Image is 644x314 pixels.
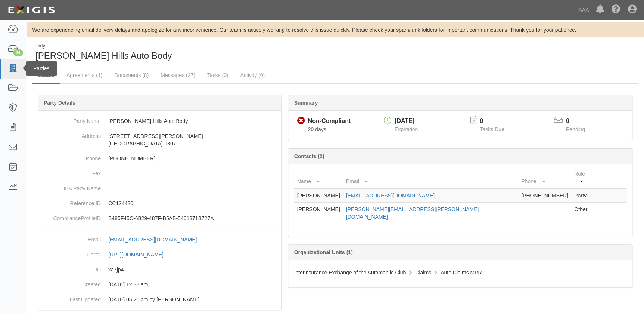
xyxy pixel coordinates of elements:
img: logo-5460c22ac91f19d4615b14bd174203de0afe785f0fc80cf4dbbc73dc1793850b.png [6,3,57,17]
p: 0 [566,117,594,126]
dt: ComplianceProfileID [41,211,101,222]
span: Since 08/06/2025 [308,126,326,132]
a: [EMAIL_ADDRESS][DOMAIN_NAME] [108,237,205,243]
i: Non-Compliant [297,117,305,125]
dt: ID [41,262,101,273]
dd: xa7jp4 [41,262,279,277]
span: [PERSON_NAME] Hills Auto Body [35,50,172,61]
td: Other [571,203,597,224]
dt: Email [41,232,101,243]
div: Non-Compliant [308,117,351,126]
th: Role [571,167,597,188]
th: Phone [518,167,571,188]
span: Claims [415,270,431,275]
dd: 02/12/2024 05:26 pm by Benjamin Tully [41,292,279,307]
a: [EMAIL_ADDRESS][DOMAIN_NAME] [346,193,435,198]
a: Tasks (0) [202,68,234,83]
dt: Last Updated [41,292,101,303]
dd: [PHONE_NUMBER] [41,151,279,166]
span: Expiration [395,126,418,132]
b: Party Details [44,100,75,106]
a: Documents (8) [109,68,154,83]
a: [PERSON_NAME][EMAIL_ADDRESS][PERSON_NAME][DOMAIN_NAME] [346,206,479,220]
div: Puente Hills Auto Body [32,43,330,62]
a: Activity (0) [235,68,270,83]
th: Email [343,167,518,188]
td: [PERSON_NAME] [294,188,343,203]
p: CC124420 [108,200,279,207]
dt: DBA Party Name [41,181,101,192]
div: [DATE] [395,117,418,126]
a: Agreements (1) [61,68,108,83]
dd: [PERSON_NAME] Hills Auto Body [41,114,279,129]
span: Auto Claims MPR [441,270,482,275]
b: Contacts (2) [294,153,324,159]
a: Messages (27) [155,68,201,83]
p: 0 [480,117,513,126]
span: Tasks Due [480,126,504,132]
b: Summary [294,100,318,106]
div: Parties [26,61,57,76]
b: Organizational Units (1) [294,249,352,255]
dt: Phone [41,151,101,162]
th: Name [294,167,343,188]
dd: [STREET_ADDRESS][PERSON_NAME] [GEOGRAPHIC_DATA]-1807 [41,129,279,151]
td: Party [571,188,597,203]
dd: 03/10/2023 12:38 am [41,277,279,292]
div: Party [35,43,172,49]
span: Pending [566,126,585,132]
div: 24 [13,49,23,56]
td: [PHONE_NUMBER] [518,188,571,203]
dt: Address [41,129,101,140]
td: [PERSON_NAME] [294,203,343,224]
p: B485F45C-6B29-487F-B5AB-5401371B727A [108,215,279,222]
a: [URL][DOMAIN_NAME] [108,252,172,258]
dt: Party Name [41,114,101,125]
dt: Portal [41,247,101,258]
dt: Created [41,277,101,288]
span: Interinsurance Exchange of the Automobile Club [294,270,406,275]
div: [EMAIL_ADDRESS][DOMAIN_NAME] [108,236,197,243]
a: AAA [575,2,592,17]
dt: Reference ID [41,196,101,207]
i: Help Center - Complianz [612,5,620,14]
div: We are experiencing email delivery delays and apologize for any inconvenience. Our team is active... [26,26,644,34]
dt: Fax [41,166,101,177]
